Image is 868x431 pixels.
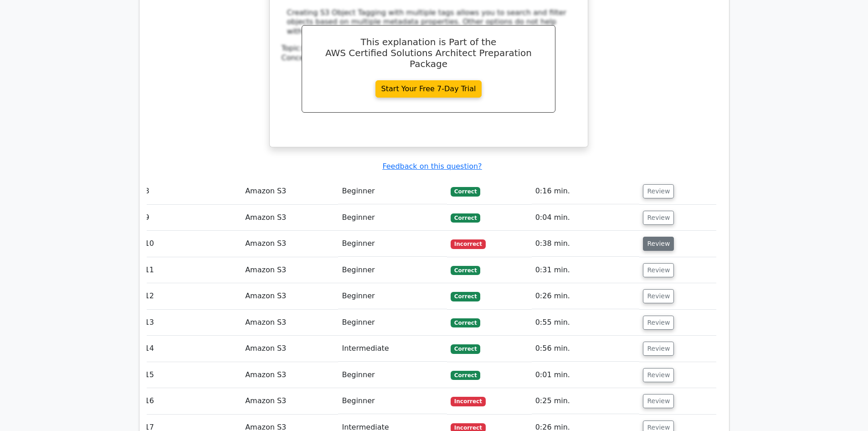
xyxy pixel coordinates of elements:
[643,211,674,225] button: Review
[282,53,576,63] div: Concept:
[338,283,447,309] td: Beginner
[338,362,447,388] td: Beginner
[451,213,480,223] span: Correct
[338,336,447,362] td: Intermediate
[532,283,640,309] td: 0:26 min.
[532,362,640,388] td: 0:01 min.
[338,205,447,231] td: Beginner
[141,362,242,388] td: 15
[282,44,576,53] div: Topic:
[241,336,338,362] td: Amazon S3
[241,257,338,283] td: Amazon S3
[643,237,674,251] button: Review
[241,231,338,257] td: Amazon S3
[287,8,570,36] div: Creating S3 Object Tagging with multiple tags allows you to search and filter objects based on mu...
[643,342,674,356] button: Review
[532,178,640,204] td: 0:16 min.
[241,310,338,336] td: Amazon S3
[338,388,447,414] td: Beginner
[532,388,640,414] td: 0:25 min.
[451,187,480,196] span: Correct
[643,316,674,330] button: Review
[241,205,338,231] td: Amazon S3
[532,231,640,257] td: 0:38 min.
[141,205,242,231] td: 9
[451,344,480,353] span: Correct
[382,162,482,171] a: Feedback on this question?
[338,310,447,336] td: Beginner
[643,184,674,198] button: Review
[451,397,486,406] span: Incorrect
[451,318,480,327] span: Correct
[532,205,640,231] td: 0:04 min.
[241,283,338,309] td: Amazon S3
[643,263,674,277] button: Review
[141,257,242,283] td: 11
[451,239,486,249] span: Incorrect
[643,394,674,408] button: Review
[532,257,640,283] td: 0:31 min.
[241,362,338,388] td: Amazon S3
[141,283,242,309] td: 12
[451,292,480,301] span: Correct
[141,388,242,414] td: 16
[375,80,482,98] a: Start Your Free 7-Day Trial
[451,266,480,275] span: Correct
[338,178,447,204] td: Beginner
[241,178,338,204] td: Amazon S3
[532,310,640,336] td: 0:55 min.
[338,257,447,283] td: Beginner
[141,310,242,336] td: 13
[241,388,338,414] td: Amazon S3
[451,371,480,380] span: Correct
[141,336,242,362] td: 14
[643,289,674,303] button: Review
[338,231,447,257] td: Beginner
[141,231,242,257] td: 10
[532,336,640,362] td: 0:56 min.
[141,178,242,204] td: 8
[643,368,674,382] button: Review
